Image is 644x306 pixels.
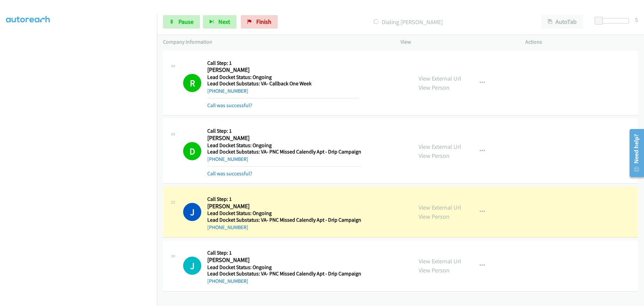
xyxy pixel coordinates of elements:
h5: Lead Docket Substatus: VA- PNC Missed Calendly Apt - Drip Campaign [207,270,361,277]
p: Actions [525,38,638,46]
a: View External Url [419,75,461,82]
a: Pause [163,15,200,29]
a: [PHONE_NUMBER] [207,88,248,94]
a: Call was successful? [207,170,252,177]
h5: Lead Docket Substatus: VA- Callback One Week [207,80,359,87]
p: Dialing [PERSON_NAME] [287,17,529,27]
h5: Lead Docket Status: Ongoing [207,210,361,217]
h2: [PERSON_NAME] [207,134,359,142]
h5: Call Step: 1 [207,196,361,203]
button: Next [203,15,236,29]
h5: Lead Docket Substatus: VA- PNC Missed Calendly Apt - Drip Campaign [207,148,361,155]
a: [PHONE_NUMBER] [207,224,248,230]
h5: Call Step: 1 [207,128,361,134]
h5: Lead Docket Status: Ongoing [207,74,359,81]
h2: [PERSON_NAME] [207,203,359,210]
a: View Person [419,152,449,160]
div: 5 [635,15,638,24]
a: Call was successful? [207,102,252,108]
h5: Lead Docket Status: Ongoing [207,264,361,271]
p: View [400,38,513,46]
a: [PHONE_NUMBER] [207,156,248,162]
a: View External Url [419,143,461,150]
h1: D [183,142,201,160]
h5: Lead Docket Substatus: VA- PNC Missed Calendly Apt - Drip Campaign [207,217,361,223]
div: The call is yet to be attempted [183,257,201,275]
h5: Call Step: 1 [207,250,361,256]
a: Finish [241,15,278,29]
a: View External Url [419,257,461,265]
h2: [PERSON_NAME] [207,66,359,74]
h1: J [183,257,201,275]
h1: R [183,74,201,92]
a: [PHONE_NUMBER] [207,278,248,284]
span: Next [218,18,230,26]
span: Finish [256,18,271,26]
a: View External Url [419,204,461,211]
a: View Person [419,266,449,274]
iframe: Resource Center [625,126,644,180]
p: Company Information [163,38,388,46]
h1: J [183,203,201,221]
div: Delay between calls (in seconds) [598,18,629,24]
a: View Person [419,213,449,220]
h2: [PERSON_NAME] [207,256,359,264]
h5: Lead Docket Status: Ongoing [207,142,361,149]
span: Pause [178,18,194,26]
a: View Person [419,84,449,91]
button: AutoTab [541,15,583,29]
h5: Call Step: 1 [207,60,359,67]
